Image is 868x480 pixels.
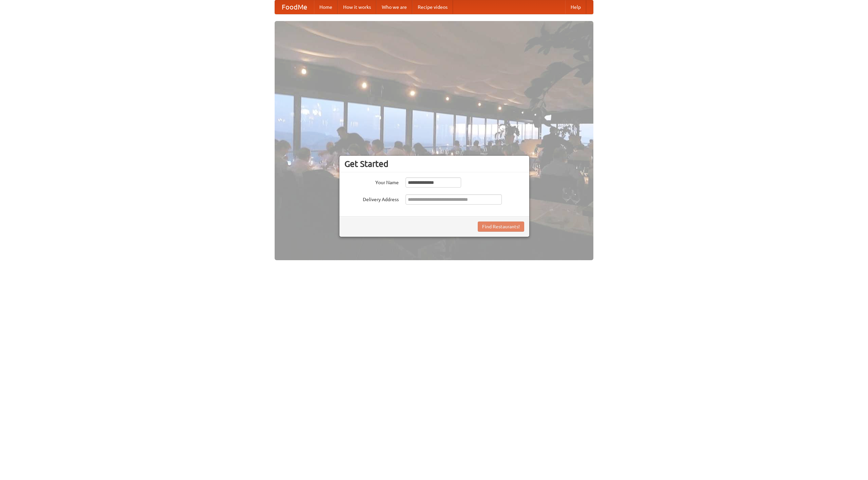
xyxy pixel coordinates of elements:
label: Your Name [344,177,399,186]
label: Delivery Address [344,194,399,203]
button: Find Restaurants! [478,222,524,232]
a: FoodMe [275,0,314,14]
a: Who we are [376,0,412,14]
a: How it works [338,0,376,14]
a: Recipe videos [412,0,453,14]
a: Home [314,0,338,14]
a: Help [565,0,586,14]
h3: Get Started [344,159,524,169]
